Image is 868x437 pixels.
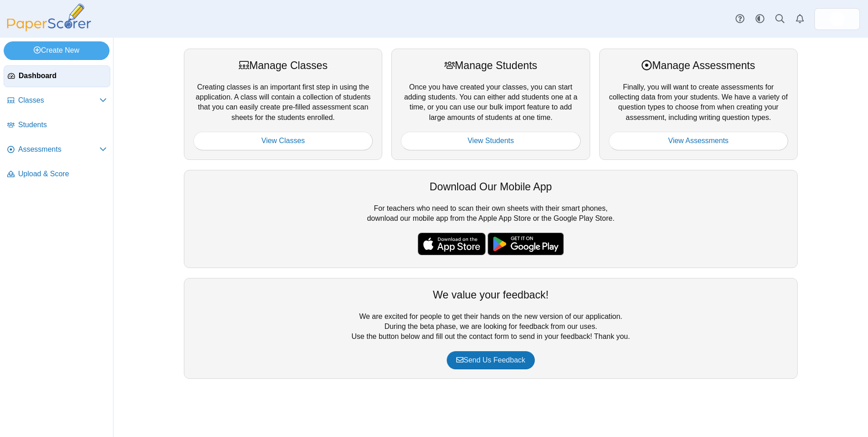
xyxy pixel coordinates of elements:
[184,170,798,268] div: For teachers who need to scan their own sheets with their smart phones, download our mobile app f...
[193,288,788,302] div: We value your feedback!
[830,12,844,26] img: ps.eIhWVS7xDHI7BdcC
[599,49,798,159] div: Finally, you will want to create assessments for collecting data from your students. We have a va...
[4,114,110,136] a: Students
[184,49,382,159] div: Creating classes is an important first step in using the application. A class will contain a coll...
[456,356,525,364] span: Send Us Feedback
[418,233,486,255] img: apple-store-badge.svg
[447,351,535,369] a: Send Us Feedback
[4,4,94,31] img: PaperScorer
[4,90,110,112] a: Classes
[19,71,106,81] span: Dashboard
[4,25,94,33] a: PaperScorer
[4,65,110,87] a: Dashboard
[830,12,844,26] span: Tim McIntyre
[184,278,798,379] div: We are excited for people to get their hands on the new version of our application. During the be...
[4,41,109,60] a: Create New
[609,58,788,73] div: Manage Assessments
[18,169,107,179] span: Upload & Score
[193,179,788,194] div: Download Our Mobile App
[488,233,564,255] img: google-play-badge.png
[4,164,110,185] a: Upload & Score
[18,144,99,154] span: Assessments
[790,9,810,29] a: Alerts
[401,132,580,150] a: View Students
[609,132,788,150] a: View Assessments
[391,49,590,159] div: Once you have created your classes, you can start adding students. You can either add students on...
[18,120,107,130] span: Students
[4,139,110,161] a: Assessments
[18,95,99,105] span: Classes
[401,58,580,73] div: Manage Students
[193,132,373,150] a: View Classes
[814,8,860,30] a: ps.eIhWVS7xDHI7BdcC
[193,58,373,73] div: Manage Classes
